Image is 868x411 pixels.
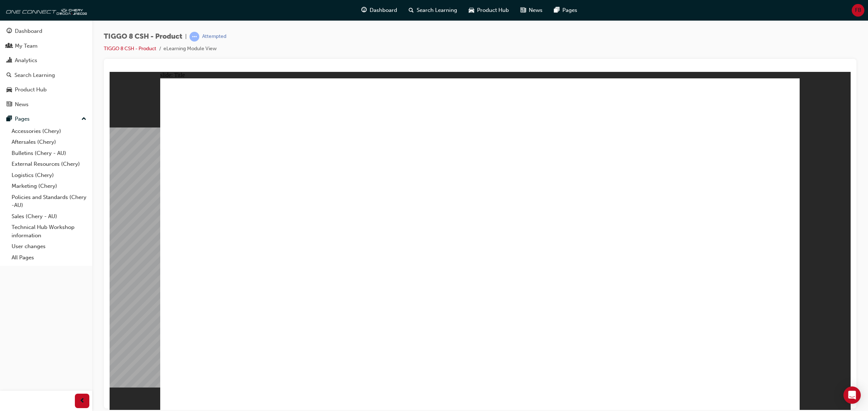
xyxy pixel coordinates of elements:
a: Logistics (Chery) [9,170,89,181]
a: Search Learning [3,69,89,82]
a: External Resources (Chery) [9,159,89,170]
a: TIGGO 8 CSH - Product [104,46,156,52]
span: guage-icon [7,28,12,35]
span: Product Hub [477,6,509,14]
a: All Pages [9,252,89,263]
a: Technical Hub Workshop information [9,222,89,241]
span: car-icon [7,87,12,93]
a: Bulletins (Chery - AU) [9,148,89,159]
button: Pages [3,112,89,126]
a: guage-iconDashboard [356,3,403,18]
span: news-icon [7,101,12,108]
span: TIGGO 8 CSH - Product [104,33,182,41]
a: Product Hub [3,83,89,96]
a: car-iconProduct Hub [463,3,515,18]
div: Open Intercom Messenger [843,386,861,404]
span: | [185,33,187,41]
a: Analytics [3,54,89,67]
a: Accessories (Chery) [9,126,89,137]
div: Analytics [15,56,37,65]
span: pages-icon [7,116,12,122]
div: Dashboard [15,27,42,35]
span: Dashboard [370,6,397,14]
a: News [3,98,89,111]
a: User changes [9,241,89,252]
a: Aftersales (Chery) [9,137,89,148]
span: up-icon [81,114,86,124]
button: DashboardMy TeamAnalyticsSearch LearningProduct HubNews [3,23,89,112]
div: Pages [15,115,30,123]
span: News [529,6,542,14]
span: learningRecordVerb_ATTEMPT-icon [190,32,199,42]
img: oneconnect [4,3,87,17]
a: My Team [3,39,89,53]
a: Policies and Standards (Chery -AU) [9,192,89,211]
span: FB [855,6,861,14]
span: guage-icon [361,6,367,15]
span: search-icon [7,72,12,79]
span: pages-icon [554,6,559,15]
a: Marketing (Chery) [9,181,89,192]
div: Search Learning [14,71,55,79]
span: Search Learning [417,6,457,14]
span: chart-icon [7,57,12,64]
span: search-icon [409,6,414,15]
div: Product Hub [15,86,47,94]
span: car-icon [469,6,474,15]
a: search-iconSearch Learning [403,3,463,18]
a: Sales (Chery - AU) [9,211,89,222]
div: Attempted [202,33,226,40]
a: pages-iconPages [548,3,583,18]
span: people-icon [7,43,12,49]
span: Pages [562,6,577,14]
div: My Team [15,42,38,50]
button: FB [852,4,864,17]
div: News [15,100,29,109]
a: news-iconNews [515,3,548,18]
span: prev-icon [80,397,85,406]
li: eLearning Module View [163,45,217,53]
a: Dashboard [3,25,89,38]
span: news-icon [520,6,526,15]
